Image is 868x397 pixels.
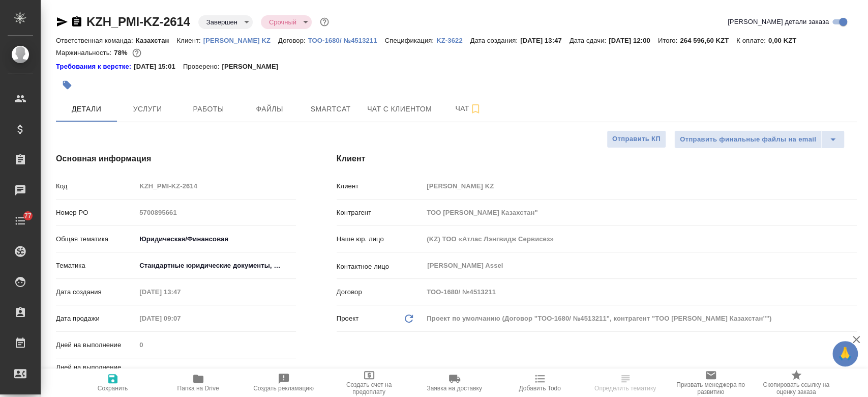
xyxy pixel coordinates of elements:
button: Создать счет на предоплату [326,368,412,397]
p: Общая тематика [56,234,136,244]
p: Дней на выполнение (авт.) [56,362,136,383]
p: Проверено: [183,62,222,72]
h4: Основная информация [56,153,296,165]
p: [DATE] 15:01 [134,62,183,72]
input: Пустое поле [136,337,295,352]
input: Пустое поле [423,232,857,246]
p: Договор [337,287,424,297]
a: 77 [3,208,38,234]
span: Создать рекламацию [253,385,314,392]
button: Доп статусы указывают на важность/срочность заказа [318,15,331,29]
p: [DATE] 13:47 [520,37,570,44]
span: Работы [184,103,233,116]
button: Скопировать ссылку на оценку заказа [754,368,839,397]
a: [PERSON_NAME] KZ [203,36,278,44]
button: Добавить тэг [56,74,78,96]
button: Скопировать ссылку [71,16,83,28]
p: Дата сдачи: [570,37,609,44]
p: 264 596,60 KZT [680,37,736,44]
input: Пустое поле [136,205,295,220]
input: Пустое поле [136,311,225,326]
p: KZ-3622 [436,37,470,44]
p: Клиент: [176,37,203,44]
button: Создать рекламацию [241,368,326,397]
p: [PERSON_NAME] [222,62,286,72]
p: Дата создания [56,287,136,297]
button: Добавить Todo [497,368,583,397]
p: 0,00 KZT [768,37,804,44]
input: Пустое поле [423,285,857,299]
p: Дата создания: [470,37,520,44]
span: Детали [62,103,111,116]
button: Заявка на доставку [412,368,497,397]
h4: Клиент [337,153,857,165]
p: Номер PO [56,208,136,218]
button: Срочный [266,18,300,26]
div: Завершен [261,15,312,29]
p: Код [56,181,136,191]
button: Завершен [203,18,241,26]
input: Пустое поле [136,285,225,299]
span: Отправить финальные файлы на email [680,134,816,146]
a: KZH_PMI-KZ-2614 [86,15,190,29]
p: Спецификация: [385,37,436,44]
span: Определить тематику [594,385,656,392]
span: Скопировать ссылку на оценку заказа [760,381,833,395]
input: Пустое поле [423,179,857,193]
button: Призвать менеджера по развитию [668,368,754,397]
a: ТОО-1680/ №4513211 [308,36,385,44]
span: Чат с клиентом [367,103,432,116]
span: 77 [18,211,38,221]
button: 🙏 [832,341,858,366]
p: [DATE] 12:00 [609,37,658,44]
span: Чат [444,102,493,115]
div: Проект по умолчанию (Договор "ТОО-1680/ №4513211", контрагент "ТОО [PERSON_NAME] Казахстан"") [423,310,857,327]
button: Сохранить [70,368,156,397]
span: Добавить Todo [519,385,560,392]
span: Сохранить [98,385,128,392]
a: Требования к верстке: [56,62,134,72]
svg: Подписаться [469,103,482,115]
p: К оплате: [736,37,768,44]
span: 🙏 [836,343,854,364]
input: Пустое поле [136,179,295,193]
span: Заявка на доставку [427,385,482,392]
p: ТОО-1680/ №4513211 [308,37,385,44]
p: Контрагент [337,208,424,218]
button: Отправить финальные файлы на email [674,130,822,149]
button: 10767.27 RUB; 0.00 KZT; [130,46,143,60]
p: Дата продажи [56,314,136,324]
button: Определить тематику [583,368,668,397]
p: Тематика [56,261,136,271]
div: Юридическая/Финансовая [136,231,295,248]
p: Итого: [658,37,680,44]
div: Нажми, чтобы открыть папку с инструкцией [56,62,134,72]
input: Пустое поле [423,205,857,220]
p: Проект [337,314,359,324]
span: [PERSON_NAME] детали заказа [728,17,829,27]
span: Smartcat [306,103,355,116]
span: Услуги [123,103,172,116]
p: Клиент [337,181,424,191]
button: Отправить КП [607,130,666,148]
div: Завершен [198,15,253,29]
p: [PERSON_NAME] KZ [203,37,278,44]
div: split button [674,130,845,149]
div: Стандартные юридические документы, договоры, уставы [136,257,295,274]
p: Казахстан [136,37,177,44]
span: Создать счет на предоплату [333,381,406,395]
span: Отправить КП [612,133,661,145]
input: Пустое поле [136,365,295,380]
span: Папка на Drive [177,385,219,392]
p: Ответственная команда: [56,37,136,44]
span: Призвать менеджера по развитию [674,381,747,395]
p: Контактное лицо [337,262,424,272]
p: Наше юр. лицо [337,234,424,244]
button: Скопировать ссылку для ЯМессенджера [56,16,68,28]
span: Файлы [245,103,294,116]
button: Папка на Drive [156,368,241,397]
a: KZ-3622 [436,36,470,44]
p: Договор: [278,37,308,44]
p: 78% [114,49,130,56]
p: Маржинальность: [56,49,114,56]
